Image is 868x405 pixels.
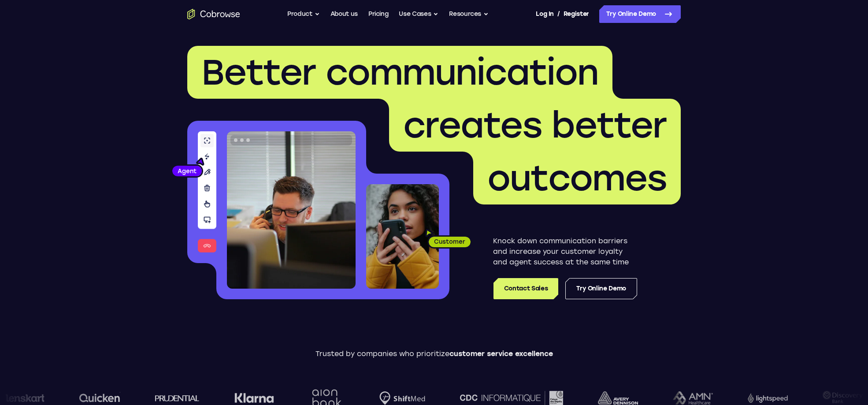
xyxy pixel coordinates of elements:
span: outcomes [487,157,667,199]
img: prudential [135,394,179,401]
img: Lightspeed [727,393,768,402]
a: Log In [536,5,553,23]
img: AMN Healthcare [653,391,693,405]
button: Product [287,5,320,23]
a: Pricing [368,5,389,23]
img: A customer support agent talking on the phone [227,131,356,289]
a: Try Online Demo [599,5,681,23]
img: Shiftmed [359,391,405,405]
img: A customer holding their phone [366,184,439,289]
img: CDC Informatique [440,391,543,405]
span: customer service excellence [449,349,553,358]
a: Contact Sales [493,278,558,299]
span: Better communication [201,51,598,93]
a: Try Online Demo [565,278,637,299]
span: creates better [403,104,667,146]
p: Knock down communication barriers and increase your customer loyalty and agent success at the sam... [493,236,637,268]
a: About us [330,5,358,23]
img: avery-dennison [578,391,618,405]
button: Resources [449,5,489,23]
img: Klarna [214,393,254,403]
button: Use Cases [399,5,438,23]
a: Register [564,5,589,23]
a: Go to the home page [187,9,240,19]
span: / [557,9,560,19]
